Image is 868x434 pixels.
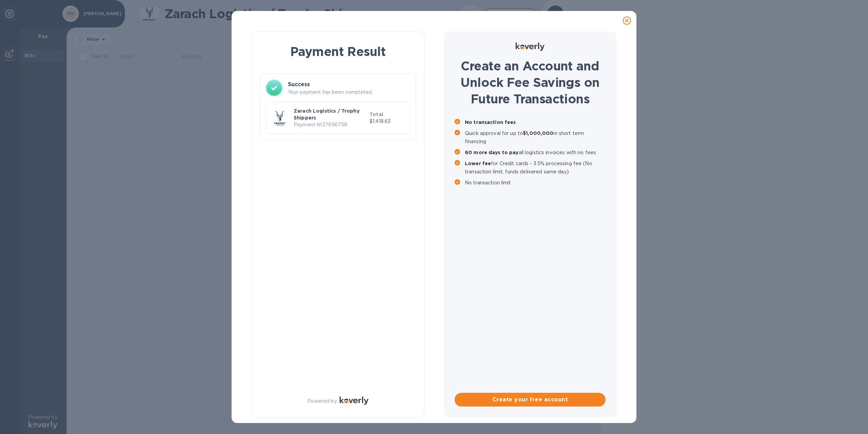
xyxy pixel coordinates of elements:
p: Your payment has been completed. [288,89,410,96]
p: Powered by [307,398,337,405]
b: Total [370,112,383,117]
p: Payment № 27896758 [294,121,367,128]
img: Logo [516,43,544,51]
img: Logo [340,397,368,405]
p: $1,418.63 [370,118,404,125]
b: 60 more days to pay [465,150,519,155]
p: Zarach Logistics / Trophy Shippers [294,107,367,121]
span: Create your free account [460,396,600,404]
p: No transaction limit [465,179,606,187]
h1: Payment Result [263,43,413,60]
button: Create your free account [455,393,606,407]
b: $1,000,000 [523,130,553,136]
h1: Create an Account and Unlock Fee Savings on Future Transactions [455,58,606,107]
b: Lower fee [465,161,491,166]
p: for Credit cards - 3.5% processing fee (No transaction limit, funds delivered same day) [465,159,606,176]
p: all logistics invoices with no fees [465,148,606,157]
b: No transaction fees [465,119,516,125]
h3: Success [288,80,410,89]
p: Quick approval for up to in short term financing [465,129,606,146]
